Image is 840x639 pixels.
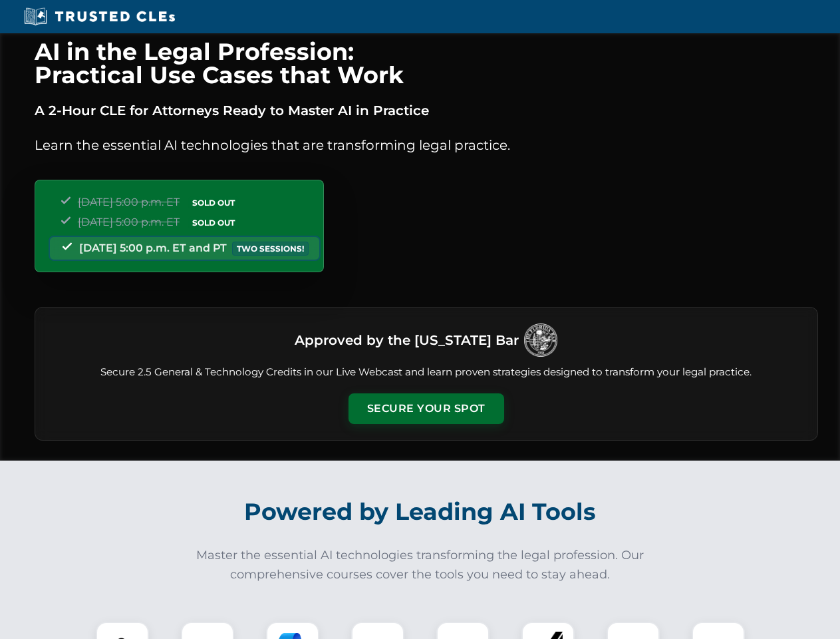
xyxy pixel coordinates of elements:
span: [DATE] 5:00 p.m. ET [78,216,180,228]
img: Trusted CLEs [20,7,179,27]
h2: Powered by Leading AI Tools [52,489,789,535]
span: SOLD OUT [188,196,239,210]
p: Master the essential AI technologies transforming the legal profession. Our comprehensive courses... [188,546,653,584]
p: A 2-Hour CLE for Attorneys Ready to Master AI in Practice [35,100,818,121]
button: Secure Your Spot [349,393,504,424]
p: Learn the essential AI technologies that are transforming legal practice. [35,134,818,156]
span: SOLD OUT [188,216,239,230]
img: Logo [524,323,557,357]
h1: AI in the Legal Profession: Practical Use Cases that Work [35,40,818,87]
p: Secure 2.5 General & Technology Credits in our Live Webcast and learn proven strategies designed ... [51,365,801,380]
h3: Approved by the [US_STATE] Bar [295,328,519,352]
span: [DATE] 5:00 p.m. ET [78,196,180,208]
